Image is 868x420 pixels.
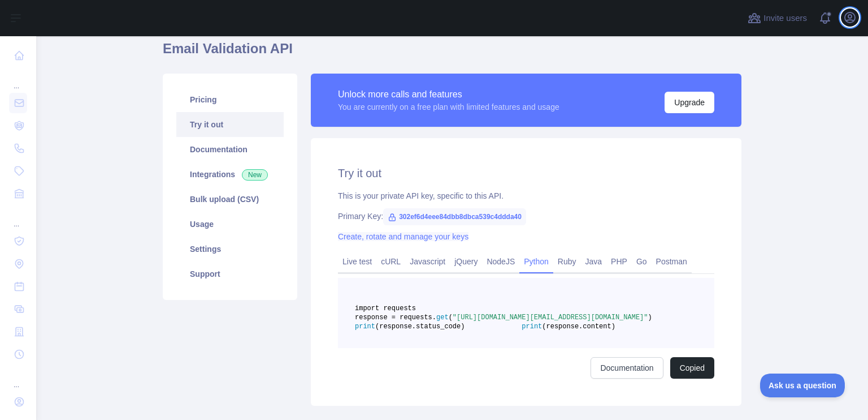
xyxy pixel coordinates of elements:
span: (response.status_code) [375,323,465,331]
a: jQuery [450,252,482,271]
div: Primary Key: [338,211,714,222]
span: New [242,169,268,181]
a: Pricing [176,87,284,112]
h2: Try it out [338,165,714,181]
a: Settings [176,237,284,262]
a: PHP [606,252,632,271]
a: cURL [376,252,405,271]
a: Create, rotate and manage your keys [338,232,468,241]
a: Live test [338,252,376,271]
a: Java [581,252,607,271]
button: Invite users [745,9,809,27]
span: get [436,314,449,322]
iframe: Toggle Customer Support [760,374,845,397]
a: NodeJS [482,252,519,271]
a: Python [519,252,553,271]
h1: Email Validation API [163,40,741,67]
div: ... [9,68,27,91]
div: Unlock more calls and features [338,88,559,101]
a: Javascript [405,252,450,271]
button: Upgrade [665,92,714,113]
span: 302ef6d4eee84dbb8dbca539c4ddda40 [383,208,526,225]
a: Support [176,262,284,286]
span: import requests [355,305,416,312]
div: ... [9,367,27,389]
a: Documentation [176,137,284,162]
span: ( [449,314,453,322]
span: (response.content) [542,323,615,331]
span: "[URL][DOMAIN_NAME][EMAIL_ADDRESS][DOMAIN_NAME]" [453,314,648,322]
span: ) [648,314,652,322]
span: print [355,323,375,331]
div: This is your private API key, specific to this API. [338,190,714,202]
a: Usage [176,212,284,237]
span: print [522,323,542,331]
a: Integrations New [176,162,284,187]
div: ... [9,206,27,229]
a: Bulk upload (CSV) [176,187,284,212]
a: Documentation [591,357,663,379]
button: Copied [670,357,714,379]
a: Go [632,252,652,271]
a: Ruby [553,252,581,271]
a: Try it out [176,112,284,137]
a: Postman [652,252,692,271]
span: response = requests. [355,314,436,322]
span: Invite users [763,12,807,25]
div: You are currently on a free plan with limited features and usage [338,101,559,113]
